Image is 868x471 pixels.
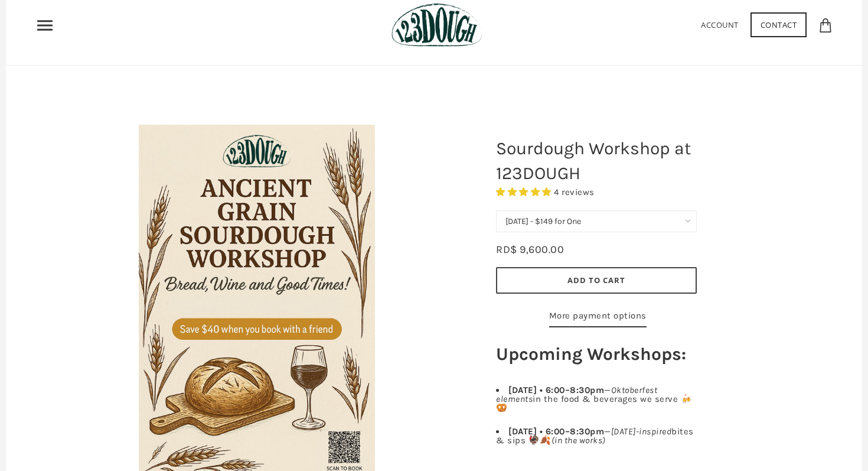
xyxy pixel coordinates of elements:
[508,385,604,395] b: [DATE] • 6:00–8:30pm
[496,267,697,294] button: Add to Cart
[554,187,595,197] span: 4 reviews
[496,385,657,404] i: Oktoberfest elements
[496,241,564,258] div: RD$ 9,600.00
[496,386,697,421] li: — in the food & beverages we serve 🍻🥨
[487,130,706,191] h1: Sourdough Workshop at 123DOUGH
[611,426,672,437] i: [DATE]-inspired
[496,343,686,365] strong: Upcoming Workshops:
[549,308,647,327] a: More payment options
[750,12,807,37] a: Contact
[567,275,625,285] span: Add to Cart
[391,3,482,47] img: 123Dough Bakery
[496,427,697,445] li: — bites & sips 🦃🍂
[496,187,554,197] span: 5.00 stars
[508,426,604,437] b: [DATE] • 6:00–8:30pm
[701,20,739,30] a: Account
[35,16,54,35] nav: Primary
[552,435,606,446] i: (in the works)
